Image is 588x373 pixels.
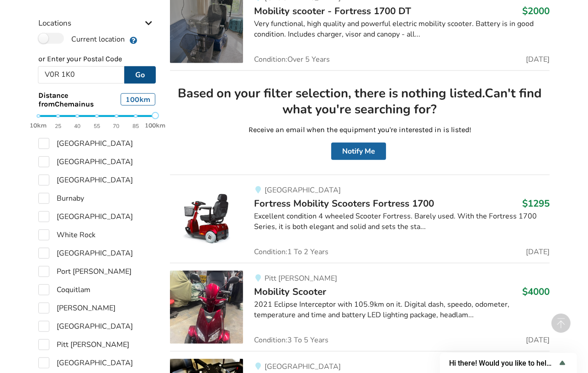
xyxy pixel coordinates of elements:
span: 55 [94,121,100,132]
a: mobility-fortress mobility scooters fortress 1700 [GEOGRAPHIC_DATA]Fortress Mobility Scooters For... [170,175,550,263]
label: [GEOGRAPHIC_DATA] [38,248,133,259]
input: Post Code [38,66,124,84]
span: Condition: 3 To 5 Years [254,336,328,344]
span: [GEOGRAPHIC_DATA] [265,362,341,372]
label: [GEOGRAPHIC_DATA] [38,211,133,222]
div: Very functional, high quality and powerful electric mobility scooter. Battery is in good conditio... [254,19,550,40]
span: Mobility scooter - Fortress 1700 DT [254,5,411,17]
button: Notify Me [331,143,386,160]
span: Fortress Mobility Scooters Fortress 1700 [254,197,434,210]
label: [GEOGRAPHIC_DATA] [38,138,133,149]
span: [DATE] [526,336,550,344]
label: Pitt [PERSON_NAME] [38,339,129,350]
h3: $2000 [522,5,550,17]
span: [DATE] [526,56,550,63]
label: [GEOGRAPHIC_DATA] [38,175,133,186]
label: [PERSON_NAME] [38,303,116,314]
label: Current location [38,33,125,45]
p: or Enter your Postal Code [38,54,155,64]
div: 2021 Eclipse Interceptor with 105.9km on it. Digital dash, speedo, odometer, temperature and time... [254,299,550,320]
span: 25 [55,121,61,132]
span: 40 [74,121,80,132]
span: Pitt [PERSON_NAME] [265,273,337,283]
p: Receive an email when the equipment you're interested in is listed! [177,125,542,135]
label: White Rock [38,229,95,240]
label: [GEOGRAPHIC_DATA] [38,357,133,368]
div: Excellent condition 4 wheeled Scooter Fortress. Barely used. With the Fortress 1700 Series, it is... [254,211,550,232]
span: Condition: Over 5 Years [254,56,330,63]
span: Mobility Scooter [254,285,326,298]
h3: $4000 [522,286,550,298]
strong: 10km [30,122,47,129]
span: [DATE] [526,248,550,256]
img: mobility-mobility scooter [170,271,243,344]
div: 100 km [121,93,155,106]
strong: 100km [145,122,165,129]
button: Show survey - Hi there! Would you like to help us improve AssistList? [449,357,568,368]
label: Port [PERSON_NAME] [38,266,132,277]
span: [GEOGRAPHIC_DATA] [265,185,341,195]
label: Burnaby [38,193,84,204]
button: Go [124,66,156,84]
span: 70 [113,121,120,132]
label: [GEOGRAPHIC_DATA] [38,156,133,167]
span: 85 [132,121,139,132]
img: mobility-fortress mobility scooters fortress 1700 [170,182,243,256]
h2: Based on your filter selection, there is nothing listed. Can't find what you're searching for? [177,85,542,118]
span: Condition: 1 To 2 Years [254,248,328,256]
label: Coquitlam [38,284,90,295]
a: mobility-mobility scooterPitt [PERSON_NAME]Mobility Scooter$40002021 Eclipse Interceptor with 105... [170,263,550,351]
h3: $1295 [522,197,550,209]
label: [GEOGRAPHIC_DATA] [38,321,133,332]
span: Hi there! Would you like to help us improve AssistList? [449,359,557,368]
span: Distance from Chemainus [38,91,98,108]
